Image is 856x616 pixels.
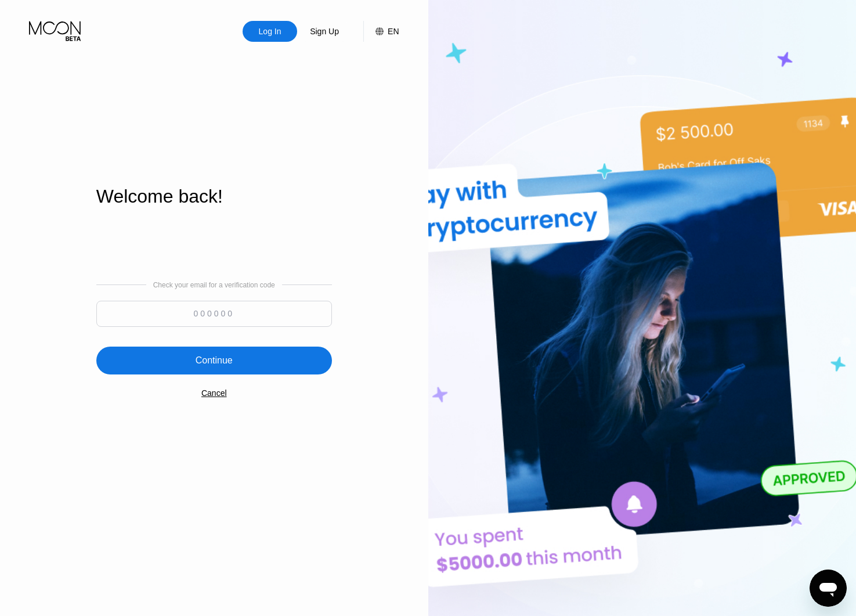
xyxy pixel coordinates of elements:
div: Cancel [201,388,227,398]
div: Sign Up [297,21,352,42]
div: EN [388,27,399,36]
div: Log In [258,26,283,37]
div: EN [363,21,399,42]
div: Check your email for a verification code [153,281,275,289]
div: Continue [96,347,332,374]
input: 000000 [96,301,332,327]
div: Continue [196,355,233,366]
div: Log In [243,21,297,42]
div: Sign Up [309,26,340,37]
div: Welcome back! [96,186,332,207]
iframe: Button to launch messaging window [810,570,847,607]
